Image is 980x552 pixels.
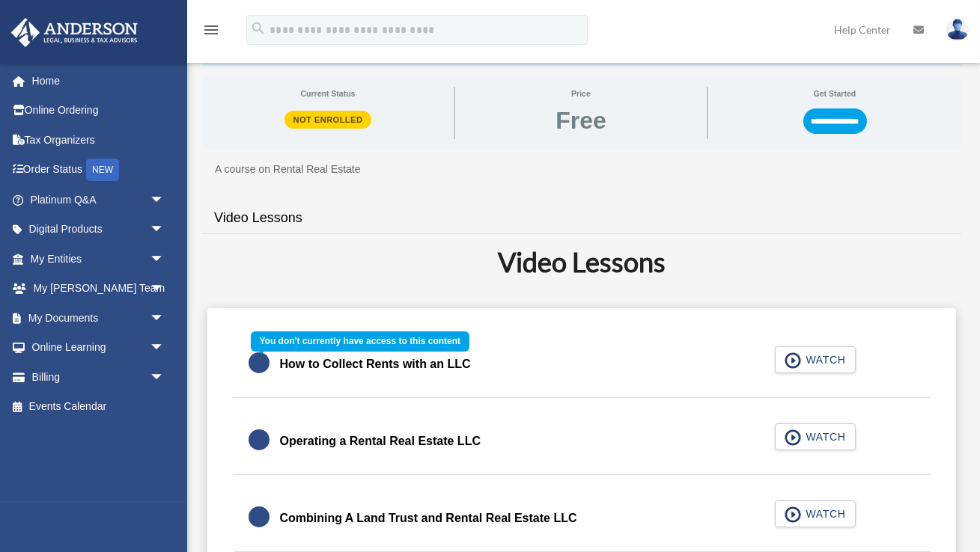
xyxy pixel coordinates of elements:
[202,21,220,39] i: menu
[10,392,187,422] a: Events Calendar
[211,243,952,280] h2: Video Lessons
[284,111,372,129] span: Not Enrolled
[7,18,142,47] img: Anderson Advisors Platinum Portal
[10,66,187,96] a: Home
[150,362,180,393] span: arrow_drop_down
[202,197,314,239] a: Video Lessons
[10,155,187,185] a: Order StatusNEW
[213,87,443,100] span: Current Status
[10,215,187,245] a: Digital Productsarrow_drop_down
[150,333,180,364] span: arrow_drop_down
[10,274,187,304] a: My [PERSON_NAME] Teamarrow_drop_down
[10,96,187,126] a: Online Ordering
[150,274,180,304] span: arrow_drop_down
[10,125,187,155] a: Tax Organizers
[556,108,606,132] span: Free
[150,303,180,334] span: arrow_drop_down
[10,303,187,333] a: My Documentsarrow_drop_down
[150,185,180,215] span: arrow_drop_down
[10,185,187,215] a: Platinum Q&Aarrow_drop_down
[150,244,180,275] span: arrow_drop_down
[10,244,187,274] a: My Entitiesarrow_drop_down
[86,159,119,181] div: NEW
[10,333,187,363] a: Online Learningarrow_drop_down
[215,160,949,179] p: A course on Rental Real Estate
[202,26,220,39] a: menu
[466,87,696,100] span: Price
[150,215,180,245] span: arrow_drop_down
[719,87,951,100] span: Get Started
[10,362,187,392] a: Billingarrow_drop_down
[250,20,267,37] i: search
[946,19,969,40] img: User Pic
